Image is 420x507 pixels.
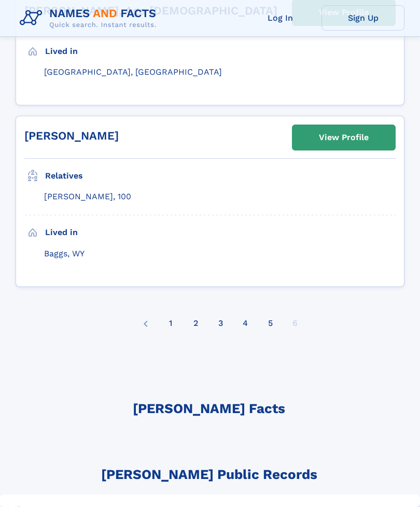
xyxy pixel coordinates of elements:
[321,5,404,31] a: Sign Up
[44,249,85,258] span: Baggs, WY
[45,43,114,60] h3: Lived in
[16,4,165,32] img: Logo Names and Facts
[218,310,223,337] a: 3
[133,401,285,429] h1: [PERSON_NAME] Facts
[193,310,198,337] a: 2
[169,310,172,337] a: 1
[44,191,131,202] a: [PERSON_NAME], 100
[292,125,395,150] a: View Profile
[292,310,298,337] div: 6
[243,310,248,337] a: 4
[44,67,222,77] span: [GEOGRAPHIC_DATA], [GEOGRAPHIC_DATA]
[239,5,321,31] a: Log In
[101,467,317,495] h3: [PERSON_NAME] Public Records
[268,310,273,337] a: 5
[139,310,152,337] a: Previous
[24,129,119,142] a: [PERSON_NAME]
[45,167,114,185] h3: Relatives
[45,224,114,241] h3: Lived in
[319,126,369,149] div: View Profile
